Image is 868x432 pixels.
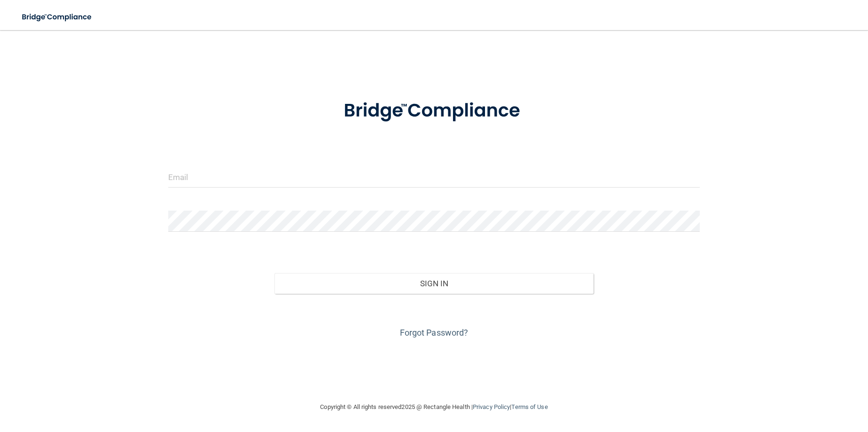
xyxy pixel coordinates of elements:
[274,273,594,294] button: Sign In
[400,328,469,338] a: Forgot Password?
[168,166,700,188] input: Email
[473,403,510,410] a: Privacy Policy
[263,392,606,422] div: Copyright © All rights reserved 2025 @ Rectangle Health | |
[324,86,543,135] img: bridge_compliance_login_screen.278c3ca4.svg
[511,403,547,410] a: Terms of Use
[14,8,101,27] img: bridge_compliance_login_screen.278c3ca4.svg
